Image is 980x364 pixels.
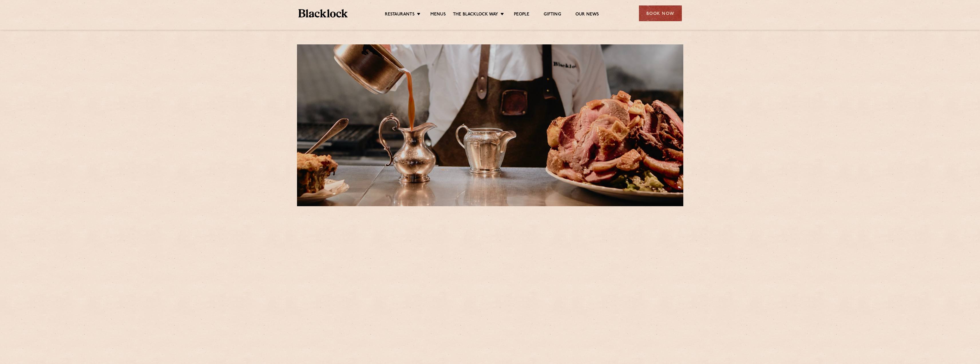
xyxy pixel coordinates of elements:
a: Restaurants [385,12,415,18]
a: Gifting [544,12,561,18]
img: BL_Textured_Logo-footer-cropped.svg [298,9,348,17]
a: Our News [575,12,599,18]
a: Menus [430,12,446,18]
div: Book Now [639,5,682,21]
a: The Blacklock Way [453,12,498,18]
a: People [514,12,529,18]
